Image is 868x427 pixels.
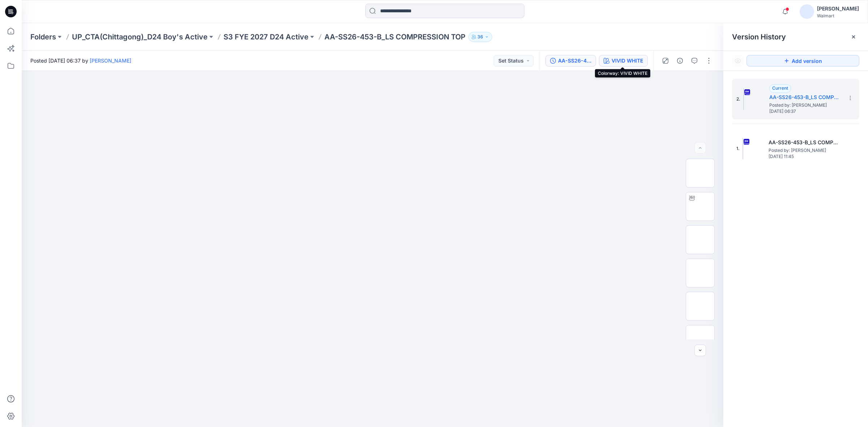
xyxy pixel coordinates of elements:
a: S3 FYE 2027 D24 Active [224,32,309,42]
img: avatar [800,4,814,19]
span: [DATE] 11:45 [769,154,841,159]
a: Folders [30,32,56,42]
button: VIVID WHITE [599,55,648,67]
img: AA-SS26-453-B_LS COMPRESSION TOP [743,88,744,110]
h5: AA-SS26-453-B_LS COMPRESSION TOP [769,138,841,147]
div: VIVID WHITE [612,57,643,65]
div: [PERSON_NAME] [817,4,859,13]
a: UP_CTA(Chittagong)_D24 Boy's Active [72,32,208,42]
div: Walmart [817,13,859,18]
button: Details [674,55,686,67]
img: AA-SS26-453-B_LS COMPRESSION TOP [743,138,743,159]
p: AA-SS26-453-B_LS COMPRESSION TOP [324,32,465,42]
span: Current [772,85,788,91]
span: 2. [736,96,740,102]
span: 1. [736,145,740,152]
span: Posted [DATE] 06:37 by [30,57,131,64]
span: Posted by: Shabbir Hashmi [769,102,842,109]
span: [DATE] 06:37 [769,109,842,114]
span: Posted by: Shabbir Hashmi [769,147,841,154]
button: AA-SS26-453-B_LS COMPRESSION TOP [545,55,596,67]
button: Close [851,34,856,40]
button: Show Hidden Versions [732,55,744,67]
div: AA-SS26-453-B_LS COMPRESSION TOP [558,57,591,65]
a: [PERSON_NAME] [90,57,131,64]
button: 36 [468,32,492,42]
button: Add version [746,55,859,67]
p: 36 [477,33,483,41]
span: Version History [732,33,786,41]
h5: AA-SS26-453-B_LS COMPRESSION TOP [769,93,842,102]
